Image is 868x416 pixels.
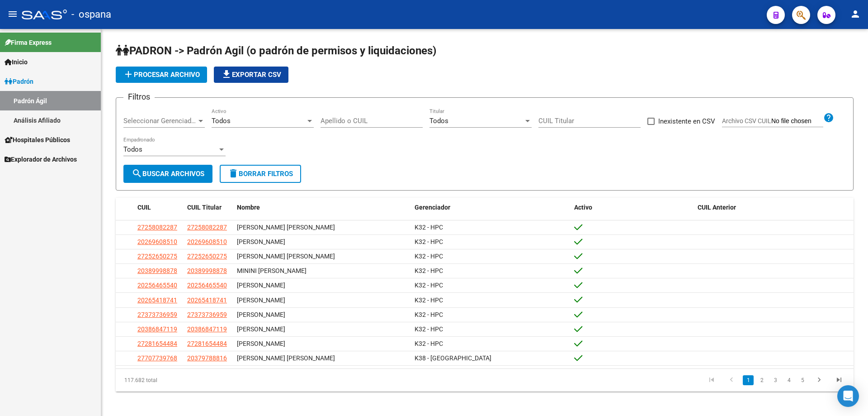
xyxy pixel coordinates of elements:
[415,238,443,245] span: K32 - HPC
[5,77,33,86] span: Padrón
[823,112,834,123] mat-icon: help
[123,145,142,153] span: Todos
[7,9,18,19] mat-icon: menu
[5,57,28,67] span: Inicio
[741,373,755,388] li: page 1
[415,325,443,333] span: K32 - HPC
[187,267,227,274] span: 20389998878
[116,369,262,392] div: 117.682 total
[237,282,285,289] span: [PERSON_NAME]
[71,5,111,24] span: - ospana
[132,168,142,179] mat-icon: search
[723,375,740,385] a: go to previous page
[137,204,151,211] span: CUIL
[237,238,285,245] span: [PERSON_NAME]
[237,340,285,347] span: [PERSON_NAME]
[187,311,227,318] span: 27373736959
[415,282,443,289] span: K32 - HPC
[770,375,781,385] a: 3
[415,296,443,304] span: K32 - HPC
[411,198,571,217] datatable-header-cell: Gerenciador
[5,38,52,48] span: Firma Express
[237,204,260,211] span: Nombre
[237,296,285,304] span: [PERSON_NAME]
[415,253,443,260] span: K32 - HPC
[187,354,227,362] span: 20379788816
[703,375,720,385] a: go to first page
[137,296,177,304] span: 20265418741
[137,224,177,231] span: 27258082287
[134,198,184,217] datatable-header-cell: CUIL
[756,375,767,385] a: 2
[116,44,436,57] span: PADRON -> Padrón Agil (o padrón de permisos y liquidaciones)
[5,154,77,164] span: Explorador de Archivos
[743,375,754,385] a: 1
[837,385,859,407] div: Open Intercom Messenger
[797,375,808,385] a: 5
[137,238,177,245] span: 20269608510
[221,69,232,80] mat-icon: file_download
[415,354,491,362] span: K38 - [GEOGRAPHIC_DATA]
[237,267,307,274] span: MININI [PERSON_NAME]
[137,354,177,362] span: 27707739768
[187,282,227,289] span: 20256465540
[187,340,227,347] span: 27281654484
[214,67,288,83] button: Exportar CSV
[184,198,233,217] datatable-header-cell: CUIL Titular
[220,165,301,183] button: Borrar Filtros
[415,311,443,318] span: K32 - HPC
[796,373,809,388] li: page 5
[132,170,204,178] span: Buscar Archivos
[123,165,212,183] button: Buscar Archivos
[137,311,177,318] span: 27373736959
[123,69,134,80] mat-icon: add
[137,282,177,289] span: 20256465540
[830,375,848,385] a: go to last page
[116,67,207,83] button: Procesar archivo
[811,375,828,385] a: go to next page
[233,198,411,217] datatable-header-cell: Nombre
[782,373,796,388] li: page 4
[429,117,448,125] span: Todos
[658,116,715,127] span: Inexistente en CSV
[5,135,70,145] span: Hospitales Públicos
[187,204,222,211] span: CUIL Titular
[123,117,197,125] span: Seleccionar Gerenciador
[415,224,443,231] span: K32 - HPC
[850,9,861,19] mat-icon: person
[123,71,200,79] span: Procesar archivo
[228,170,293,178] span: Borrar Filtros
[137,325,177,333] span: 20386847119
[698,204,736,211] span: CUIL Anterior
[137,253,177,260] span: 27252650275
[212,117,231,125] span: Todos
[755,373,769,388] li: page 2
[237,224,335,231] span: [PERSON_NAME] [PERSON_NAME]
[187,224,227,231] span: 27258082287
[187,296,227,304] span: 20265418741
[769,373,782,388] li: page 3
[123,91,155,103] h3: Filtros
[694,198,854,217] datatable-header-cell: CUIL Anterior
[237,354,335,362] span: [PERSON_NAME] [PERSON_NAME]
[415,340,443,347] span: K32 - HPC
[187,325,227,333] span: 20386847119
[187,238,227,245] span: 20269608510
[137,267,177,274] span: 20389998878
[137,340,177,347] span: 27281654484
[783,375,794,385] a: 4
[722,117,771,124] span: Archivo CSV CUIL
[574,204,592,211] span: Activo
[771,117,823,125] input: Archivo CSV CUIL
[571,198,694,217] datatable-header-cell: Activo
[237,253,335,260] span: [PERSON_NAME] [PERSON_NAME]
[187,253,227,260] span: 27252650275
[415,267,443,274] span: K32 - HPC
[221,71,281,79] span: Exportar CSV
[228,168,239,179] mat-icon: delete
[237,325,285,333] span: [PERSON_NAME]
[237,311,285,318] span: [PERSON_NAME]
[415,204,450,211] span: Gerenciador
